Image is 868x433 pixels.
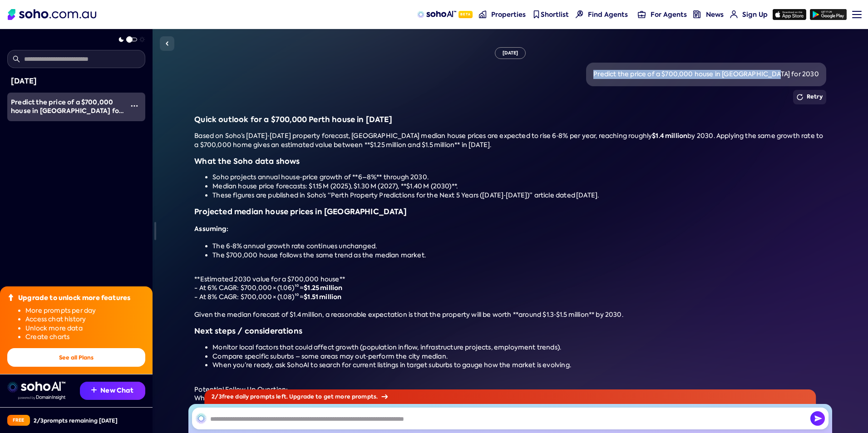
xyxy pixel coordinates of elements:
[593,70,819,79] div: Predict the price of a $700,000 house in [GEOGRAPHIC_DATA] for 2030
[773,9,806,20] img: app-store icon
[8,9,96,20] img: Soho Logo
[730,10,738,18] img: for-agents-nav icon
[194,207,826,216] h3: Projected median house prices in [GEOGRAPHIC_DATA]
[25,306,145,315] li: More prompts per day
[588,10,628,19] span: Find Agents
[212,352,826,361] li: Compare specific suburbs – some areas may out‑perform the city median.
[194,132,652,140] span: Based on Soho’s [DATE]‑[DATE] property forecast, [GEOGRAPHIC_DATA] median house prices are expect...
[34,417,118,424] div: 2 / 3 prompts remaining [DATE]
[7,348,145,367] button: See all Plans
[810,9,847,20] img: google-play icon
[652,131,687,140] strong: $1.4 million
[194,310,623,319] span: Given the median forecast of $1.4 million, a reasonable expectation is that the property will be ...
[459,11,473,18] span: Beta
[25,315,145,324] li: Access chat history
[204,389,816,404] div: 2 / 3 free daily prompts left. Upgrade to get more prompts.
[479,10,487,18] img: properties-nav icon
[417,11,456,18] img: sohoAI logo
[18,294,130,303] div: Upgrade to unlock more features
[797,94,803,100] img: Retry icon
[194,275,345,283] span: **Estimated 2030 value for a $700,000 house**
[7,415,30,426] div: Free
[212,343,826,352] li: Monitor local factors that could affect growth (population inflow, infrastructure projects, emplo...
[194,327,826,336] h3: Next steps / considerations
[495,47,526,59] div: [DATE]
[693,10,701,18] img: news-nav icon
[7,294,15,301] img: Upgrade icon
[194,385,288,394] span: Potential Follow Up Question:
[25,324,145,333] li: Unlock more data
[194,225,826,234] h4: Assuming:
[7,93,123,121] a: Predict the price of a $700,000 house in [GEOGRAPHIC_DATA] for 2030
[7,382,65,393] img: sohoai logo
[810,411,825,426] button: Send
[11,98,123,116] div: Predict the price of a $700,000 house in perth for 2030
[196,413,207,424] img: SohoAI logo black
[793,90,826,104] button: Retry
[212,242,826,251] li: The 6‑8% annual growth rate continues unchanged.
[194,293,304,301] span: - At 8% CAGR: $700,000 × (1.08)¹⁰ ≈
[194,132,823,149] span: by 2030. Applying the same growth rate to a $700,000 home gives an estimated value between **$1.2...
[651,10,687,19] span: For Agents
[304,283,342,292] strong: $1.25 million
[194,284,304,292] span: - At 6% CAGR: $700,000 × (1.06)¹⁰ ≈
[541,10,569,19] span: Shortlist
[638,10,646,18] img: for-agents-nav icon
[706,10,724,19] span: News
[11,98,123,124] span: Predict the price of a $700,000 house in [GEOGRAPHIC_DATA] for 2030
[212,251,826,260] li: The $700,000 house follows the same trend as the median market.
[212,361,826,370] li: When you’re ready, ask SohoAI to search for current listings in target suburbs to gauge how the m...
[131,102,138,109] img: More icon
[742,10,768,19] span: Sign Up
[18,395,65,400] img: Data provided by Domain Insight
[25,333,145,342] li: Create charts
[194,115,826,124] h3: Quick outlook for a $700,000 Perth house in [DATE]
[194,394,826,403] div: Which [GEOGRAPHIC_DATA] suburbs are projected to have the strongest price growth by 2030?
[576,10,583,18] img: Find agents icon
[91,387,97,393] img: Recommendation icon
[491,10,526,19] span: Properties
[162,38,173,49] img: Sidebar toggle icon
[212,182,826,191] li: Median house price forecasts: $1.15 M (2025), $1.30 M (2027), **$1.40 M (2030)**.
[11,75,142,87] div: [DATE]
[212,191,826,200] li: These figures are published in Soho’s “Perth Property Predictions for the Next 5 Years ([DATE]‑[D...
[810,411,825,426] img: Send icon
[533,10,540,18] img: shortlist-nav icon
[381,394,388,399] img: Arrow icon
[304,292,341,301] strong: $1.51 million
[212,173,826,182] li: Soho projects annual house‑price growth of **6–8%** through 2030.
[80,382,145,400] button: New Chat
[194,157,826,166] h3: What the Soho data shows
